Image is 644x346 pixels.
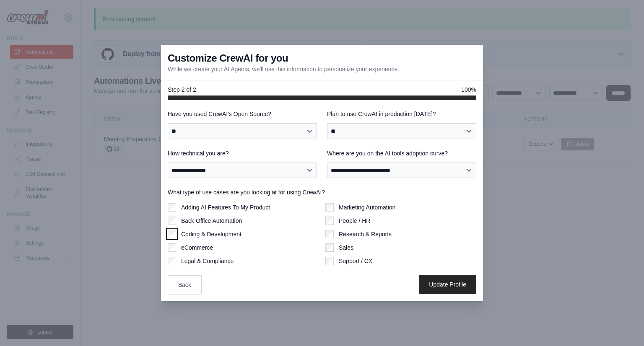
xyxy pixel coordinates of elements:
label: Legal & Compliance [181,257,234,265]
label: Adding AI Features To My Product [181,203,270,212]
label: eCommerce [181,243,213,252]
label: Where are you on the AI tools adoption curve? [327,149,476,158]
button: Back [168,275,202,294]
label: People / HR [339,217,370,225]
label: Coding & Development [181,230,241,238]
p: While we create your AI Agents, we'll use this information to personalize your experience. [168,65,399,73]
label: Research & Reports [339,230,392,238]
label: How technical you are? [168,149,317,158]
span: 100% [461,85,476,94]
h3: Customize CrewAI for you [168,52,288,65]
label: Sales [339,243,353,252]
label: Plan to use CrewAI in production [DATE]? [327,110,476,118]
label: Support / CX [339,257,372,265]
label: Marketing Automation [339,203,395,212]
span: Step 2 of 2 [168,85,196,94]
button: Update Profile [419,275,476,294]
label: Back Office Automation [181,217,242,225]
label: What type of use cases are you looking at for using CrewAI? [168,188,476,196]
label: Have you used CrewAI's Open Source? [168,110,317,118]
